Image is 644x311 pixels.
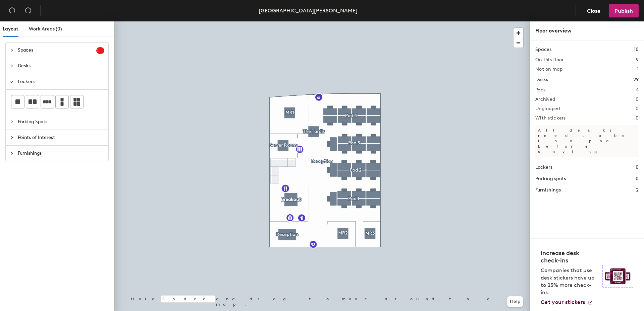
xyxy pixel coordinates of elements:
[10,136,14,140] span: collapsed
[3,26,18,32] span: Layout
[636,164,639,171] h1: 0
[633,76,639,83] h1: 29
[18,130,104,145] span: Points of Interest
[602,265,633,288] img: Sticker logo
[535,164,552,171] h1: Lockers
[541,299,585,305] span: Get your stickers
[535,125,639,157] p: All desks need to be in a pod before saving
[21,4,35,17] button: Redo (⌘ + ⇧ + Z)
[535,115,566,121] h2: With stickers
[18,146,104,161] span: Furnishings
[609,4,639,17] button: Publish
[29,26,62,32] span: Work Areas (0)
[10,80,14,84] span: expanded
[10,48,14,52] span: collapsed
[535,97,555,102] h2: Archived
[636,57,639,63] h2: 9
[10,64,14,68] span: collapsed
[507,296,523,307] button: Help
[5,4,19,17] button: Undo (⌘ + Z)
[535,67,562,72] h2: Not on map
[535,46,551,53] h1: Spaces
[259,6,358,15] div: [GEOGRAPHIC_DATA][PERSON_NAME]
[535,76,548,83] h1: Desks
[18,58,104,74] span: Desks
[636,97,639,102] h2: 0
[18,114,104,130] span: Parking Spots
[535,106,560,111] h2: Ungrouped
[535,57,564,63] h2: On this floor
[10,120,14,124] span: collapsed
[636,87,639,93] h2: 4
[535,175,566,182] h1: Parking spots
[10,151,14,155] span: collapsed
[96,47,104,54] sup: 1
[614,8,633,14] span: Publish
[636,106,639,111] h2: 0
[541,249,598,264] h4: Increase desk check-ins
[581,4,606,17] button: Close
[636,115,639,121] h2: 0
[18,74,104,89] span: Lockers
[96,48,104,53] span: 1
[535,27,639,35] div: Floor overview
[541,299,593,306] a: Get your stickers
[535,87,545,93] h2: Pods
[535,186,561,194] h1: Furnishings
[587,8,600,14] span: Close
[636,186,639,194] h1: 2
[541,267,598,296] p: Companies that use desk stickers have up to 25% more check-ins.
[634,46,639,53] h1: 10
[637,67,639,72] h2: 1
[18,43,96,58] span: Spaces
[636,175,639,182] h1: 0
